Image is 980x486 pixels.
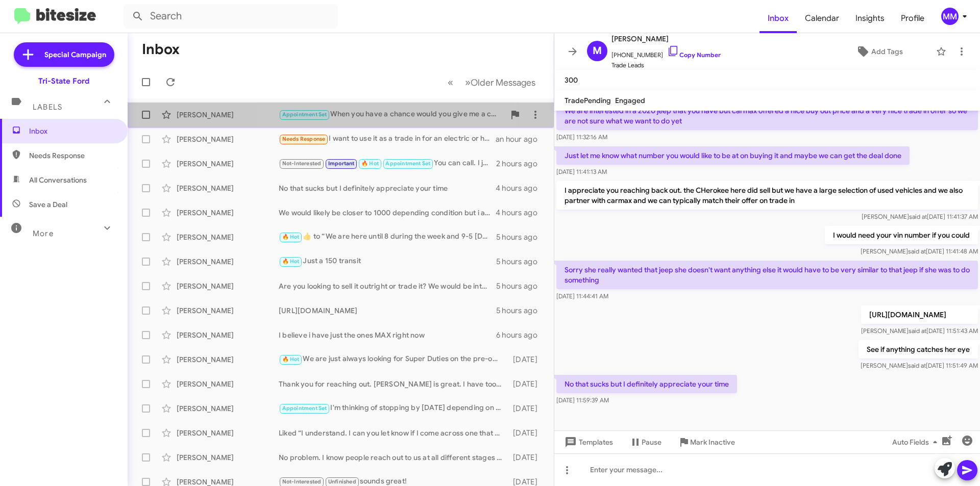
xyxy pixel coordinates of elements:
span: 🔥 Hot [282,234,300,240]
div: [PERSON_NAME] [177,305,279,316]
button: Add Tags [826,42,931,61]
div: No problem. I know people reach out to us at all different stages of the shopping process. Do you... [279,452,508,463]
span: Appointment Set [282,405,327,412]
span: Mark Inactive [690,433,735,451]
div: [PERSON_NAME] [177,330,279,340]
div: [PERSON_NAME] [177,232,279,242]
button: Templates [554,433,621,451]
div: [DATE] [508,452,546,463]
span: said at [908,247,926,255]
span: [PERSON_NAME] [611,33,721,45]
span: Important [328,160,355,167]
span: All Conversations [29,175,87,185]
p: We are interested in a 2020 jeep that you have but carmax offered a nice buy out price and a very... [556,101,978,130]
span: M [593,43,602,59]
span: [PERSON_NAME] [DATE] 11:51:49 AM [861,362,978,369]
span: Add Tags [871,42,903,61]
span: 🔥 Hot [282,258,300,265]
span: 300 [565,75,578,85]
button: Previous [442,72,459,93]
span: « [448,76,453,89]
span: said at [909,213,927,220]
div: [PERSON_NAME] [177,403,279,414]
div: 4 hours ago [496,183,546,193]
div: Thank you for reaching out. [PERSON_NAME] is great. I have too much negative equity right now so ... [279,379,508,389]
a: Calendar [797,4,847,33]
a: Profile [893,4,933,33]
span: [DATE] 11:59:39 AM [556,396,609,404]
div: [PERSON_NAME] [177,281,279,291]
div: [PERSON_NAME] [177,354,279,365]
p: Just let me know what number you would like to be at on buying it and maybe we can get the deal done [556,146,910,165]
div: 4 hours ago [496,208,546,218]
div: Liked “I understand. I can you let know if I come across one that matches what you're looking for.” [279,428,508,438]
div: [PERSON_NAME] [177,208,279,218]
span: said at [908,362,926,369]
span: 🔥 Hot [361,160,379,167]
span: Older Messages [471,77,535,88]
span: [PERSON_NAME] [DATE] 11:41:37 AM [862,213,978,220]
span: Appointment Set [385,160,430,167]
span: 🔥 Hot [282,356,300,363]
span: Needs Response [282,136,326,142]
div: MM [941,8,959,25]
div: We are just always looking for Super Duties on the pre-owned side of our lot. I would just need t... [279,353,508,365]
div: [PERSON_NAME] [177,110,279,120]
span: Pause [642,433,661,451]
button: MM [933,8,969,25]
div: You can call. I just can't say a whole lot, but I can take the call [279,158,496,169]
div: Are you looking to sell it outright or trade it? We would be interested in it either way [279,281,496,291]
p: See if anything catches her eye [859,340,978,359]
a: Copy Number [667,51,721,59]
div: 5 hours ago [496,232,546,242]
span: Not-Interested [282,160,322,167]
div: 6 hours ago [496,330,546,340]
p: No that sucks but I definitely appreciate your time [556,375,737,393]
span: Not-Interested [282,478,322,485]
span: [DATE] 11:44:41 AM [556,292,608,300]
span: Engaged [615,96,645,105]
div: 5 hours ago [496,305,546,316]
h1: Inbox [142,41,180,58]
p: I would need your vin number if you could [825,226,978,244]
span: [DATE] 11:41:13 AM [556,168,607,175]
div: [URL][DOMAIN_NAME] [279,305,496,316]
span: Appointment Set [282,111,327,118]
button: Mark Inactive [670,433,743,451]
span: [DATE] 11:32:16 AM [556,133,607,141]
button: Pause [621,433,670,451]
a: Inbox [759,4,797,33]
p: Sorry she really wanted that jeep she doesn't want anything else it would have to be very similar... [556,261,978,289]
span: Special Campaign [44,49,106,60]
div: an hour ago [496,134,546,144]
div: Tri-State Ford [38,76,89,86]
span: [PHONE_NUMBER] [611,45,721,60]
div: [PERSON_NAME] [177,379,279,389]
span: More [33,229,54,238]
nav: Page navigation example [442,72,542,93]
div: [DATE] [508,428,546,438]
div: I'm thinking of stopping by [DATE] depending on numbers. Is the car certified and have a warranty? [279,402,508,414]
div: [DATE] [508,403,546,414]
div: [PERSON_NAME] [177,452,279,463]
button: Next [459,72,542,93]
div: When you have a chance would you give me a call on my cell [PHONE_NUMBER]. Thank you [279,109,505,120]
div: 5 hours ago [496,257,546,267]
div: I believe i have just the ones MAX right now [279,330,496,340]
span: » [465,76,471,89]
div: [PERSON_NAME] [177,134,279,144]
div: ​👍​ to “ We are here until 8 during the week and 9-5 [DATE] ” [279,231,496,243]
span: Templates [562,433,613,451]
span: Labels [33,103,62,112]
div: 5 hours ago [496,281,546,291]
div: Just a 150 transit [279,255,496,267]
div: We would likely be closer to 1000 depending condition but i appreciate you getting back to [GEOGR... [279,208,496,218]
span: [PERSON_NAME] [DATE] 11:41:48 AM [861,247,978,255]
span: Unfinished [328,478,356,485]
span: Trade Leads [611,60,721,70]
span: TradePending [565,96,611,105]
span: said at [909,327,926,335]
span: Auto Fields [892,433,941,451]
